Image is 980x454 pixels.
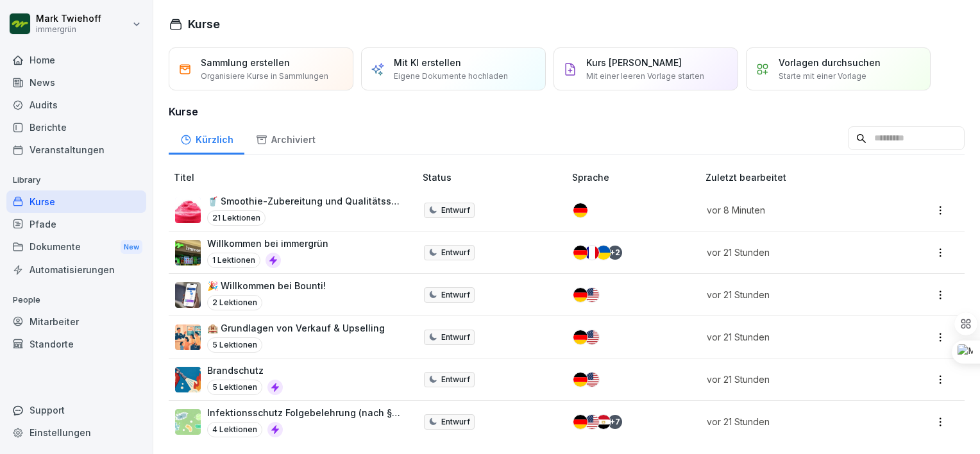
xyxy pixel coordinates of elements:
[207,237,328,250] p: Willkommen bei immergrün
[441,416,470,428] p: Entwurf
[441,205,470,216] p: Entwurf
[596,246,611,260] img: ua.svg
[175,324,201,350] img: a8yn40tlpli2795yia0sxgfc.png
[6,399,146,421] div: Support
[169,122,244,155] a: Kürzlich
[244,122,326,155] a: Archiviert
[394,56,461,69] p: Mit KI erstellen
[608,415,622,429] div: + 7
[707,288,883,301] p: vor 21 Stunden
[36,25,101,34] p: immergrün
[6,94,146,116] a: Audits
[585,288,599,302] img: us.svg
[207,337,262,353] p: 5 Lektionen
[573,246,587,260] img: de.svg
[6,258,146,281] a: Automatisierungen
[207,422,262,437] p: 4 Lektionen
[441,289,470,301] p: Entwurf
[207,406,402,419] p: Infektionsschutz Folgebelehrung (nach §43 IfSG)
[207,210,266,226] p: 21 Lektionen
[174,171,418,184] p: Titel
[201,56,290,69] p: Sammlung erstellen
[175,282,201,308] img: b4eu0mai1tdt6ksd7nlke1so.png
[6,139,146,161] a: Veranstaltungen
[572,171,700,184] p: Sprache
[573,330,587,344] img: de.svg
[6,49,146,71] a: Home
[121,240,142,255] div: New
[441,332,470,343] p: Entwurf
[585,246,599,260] img: fr.svg
[6,235,146,259] div: Dokumente
[207,364,283,377] p: Brandschutz
[6,333,146,355] a: Standorte
[707,415,883,428] p: vor 21 Stunden
[6,290,146,310] p: People
[6,421,146,444] a: Einstellungen
[441,374,470,385] p: Entwurf
[6,213,146,235] a: Pfade
[6,71,146,94] a: News
[585,415,599,429] img: us.svg
[585,373,599,387] img: us.svg
[779,56,881,69] p: Vorlagen durchsuchen
[175,367,201,392] img: b0iy7e1gfawqjs4nezxuanzk.png
[207,380,262,395] p: 5 Lektionen
[573,288,587,302] img: de.svg
[207,194,402,208] p: 🥤 Smoothie-Zubereitung und Qualitätsstandards bei immergrün
[423,171,567,184] p: Status
[707,246,883,259] p: vor 21 Stunden
[596,415,611,429] img: eg.svg
[175,409,201,435] img: tgff07aey9ahi6f4hltuk21p.png
[207,295,262,310] p: 2 Lektionen
[6,116,146,139] a: Berichte
[779,71,866,82] p: Starte mit einer Vorlage
[175,198,201,223] img: ulpamn7la63b47cntj6ov7ms.png
[207,279,326,292] p: 🎉 Willkommen bei Bounti!
[705,171,899,184] p: Zuletzt bearbeitet
[188,15,220,33] h1: Kurse
[707,203,883,217] p: vor 8 Minuten
[573,203,587,217] img: de.svg
[207,321,385,335] p: 🏨 Grundlagen von Verkauf & Upselling
[586,56,682,69] p: Kurs [PERSON_NAME]
[441,247,470,258] p: Entwurf
[175,240,201,265] img: svva00loomdno4b6mcj3rv92.png
[6,235,146,259] a: DokumenteNew
[573,373,587,387] img: de.svg
[201,71,328,82] p: Organisiere Kurse in Sammlungen
[586,71,704,82] p: Mit einer leeren Vorlage starten
[6,190,146,213] a: Kurse
[6,310,146,333] a: Mitarbeiter
[169,104,965,119] h3: Kurse
[573,415,587,429] img: de.svg
[207,253,260,268] p: 1 Lektionen
[394,71,508,82] p: Eigene Dokumente hochladen
[608,246,622,260] div: + 2
[707,373,883,386] p: vor 21 Stunden
[6,170,146,190] p: Library
[707,330,883,344] p: vor 21 Stunden
[36,13,101,24] p: Mark Twiehoff
[585,330,599,344] img: us.svg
